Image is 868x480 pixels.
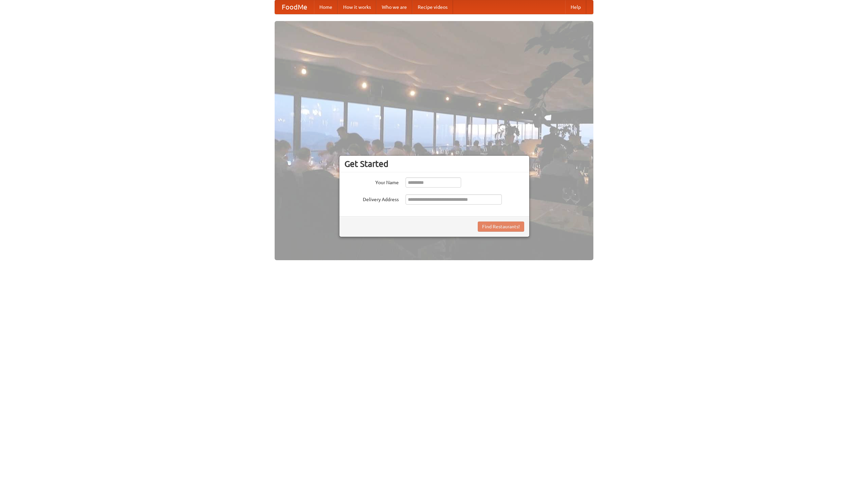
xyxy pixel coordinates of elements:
a: Help [565,0,586,14]
a: Recipe videos [412,0,453,14]
label: Your Name [344,177,399,186]
a: Home [314,0,338,14]
a: Who we are [376,0,412,14]
label: Delivery Address [344,194,399,203]
button: Find Restaurants! [478,222,524,232]
a: How it works [338,0,376,14]
h3: Get Started [344,159,524,169]
a: FoodMe [275,0,314,14]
